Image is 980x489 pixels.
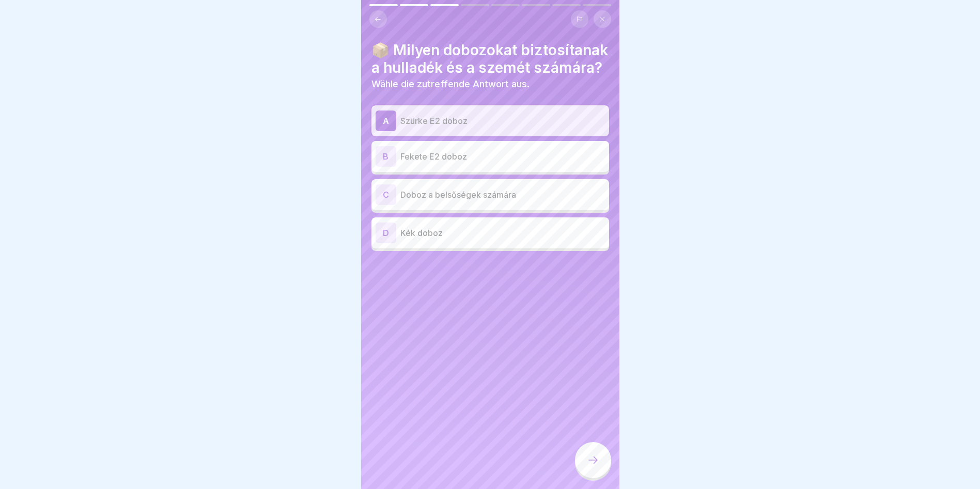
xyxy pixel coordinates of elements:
[400,115,605,127] p: Szürke E2 doboz
[400,227,605,239] p: Kék doboz
[371,78,609,90] p: Wähle die zutreffende Antwort aus.
[400,150,605,163] p: Fekete E2 doboz
[400,188,605,201] p: Doboz a belsőségek számára
[376,111,396,131] div: A
[371,41,609,76] h4: 📦 Milyen dobozokat biztosítanak a hulladék és a szemét számára?
[376,146,396,167] div: B
[376,223,396,243] div: D
[376,184,396,205] div: C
